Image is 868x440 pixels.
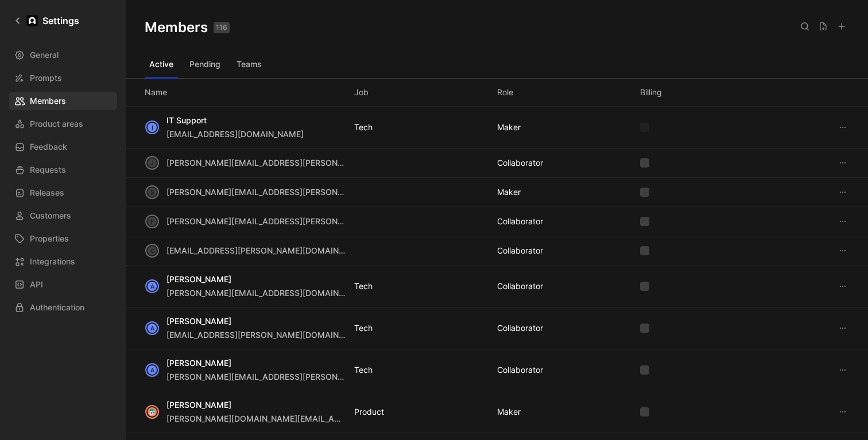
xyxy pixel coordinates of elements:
a: Customers [9,207,117,225]
div: I [146,122,158,133]
div: MAKER [497,120,521,134]
div: Tech [354,363,373,377]
span: [PERSON_NAME][EMAIL_ADDRESS][PERSON_NAME][DOMAIN_NAME] [166,187,433,197]
span: Members [30,94,66,108]
a: General [9,46,117,64]
div: Name [145,85,167,99]
div: Product [354,405,384,419]
div: Billing [640,85,662,99]
span: [EMAIL_ADDRESS][PERSON_NAME][DOMAIN_NAME] [166,330,369,340]
div: Tech [354,279,373,293]
div: s [146,186,158,198]
span: Releases [30,186,64,200]
h1: Settings [42,14,79,28]
div: Tech [354,120,373,134]
div: A [146,322,158,334]
span: [EMAIL_ADDRESS][DOMAIN_NAME] [166,129,304,139]
a: Settings [9,9,84,32]
div: j [146,157,158,169]
span: Prompts [30,71,62,85]
span: [PERSON_NAME][DOMAIN_NAME][EMAIL_ADDRESS][DOMAIN_NAME] [166,414,435,423]
span: [PERSON_NAME] [166,400,231,410]
span: [PERSON_NAME] [166,274,231,284]
span: [PERSON_NAME][EMAIL_ADDRESS][PERSON_NAME][DOMAIN_NAME] [166,372,433,381]
div: COLLABORATOR [497,244,543,258]
div: COLLABORATOR [497,156,543,170]
a: Properties [9,229,117,248]
div: Tech [354,321,373,335]
div: MAKER [497,185,521,199]
a: Prompts [9,69,117,87]
div: f [146,216,158,227]
span: Product areas [30,117,83,131]
span: [PERSON_NAME] [166,358,231,368]
span: Authentication [30,301,84,314]
span: Feedback [30,140,67,154]
a: Members [9,92,117,110]
a: Integrations [9,252,117,271]
span: [PERSON_NAME][EMAIL_ADDRESS][PERSON_NAME][DOMAIN_NAME] [166,216,433,226]
div: c [146,245,158,256]
div: COLLABORATOR [497,279,543,293]
a: Releases [9,184,117,202]
img: avatar [146,406,158,418]
div: COLLABORATOR [497,363,543,377]
div: A [146,364,158,376]
span: [PERSON_NAME] [166,316,231,326]
span: General [30,48,59,62]
a: Feedback [9,138,117,156]
button: Pending [185,55,225,73]
span: [EMAIL_ADDRESS][PERSON_NAME][DOMAIN_NAME] [166,246,369,255]
button: Active [145,55,178,73]
div: MAKER [497,405,521,419]
div: Role [497,85,513,99]
span: IT Support [166,115,207,125]
button: Teams [232,55,266,73]
span: Requests [30,163,66,177]
div: 116 [214,22,230,33]
span: Properties [30,232,69,246]
div: COLLABORATOR [497,215,543,228]
a: Requests [9,161,117,179]
h1: Members [145,18,230,37]
span: [PERSON_NAME][EMAIL_ADDRESS][PERSON_NAME][DOMAIN_NAME] [166,158,433,168]
span: Integrations [30,255,75,268]
span: Customers [30,209,71,223]
a: API [9,275,117,294]
span: [PERSON_NAME][EMAIL_ADDRESS][DOMAIN_NAME] [166,288,369,298]
div: COLLABORATOR [497,321,543,335]
a: Product areas [9,115,117,133]
a: Authentication [9,298,117,317]
div: Job [354,85,369,99]
span: API [30,278,43,291]
div: A [146,281,158,292]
